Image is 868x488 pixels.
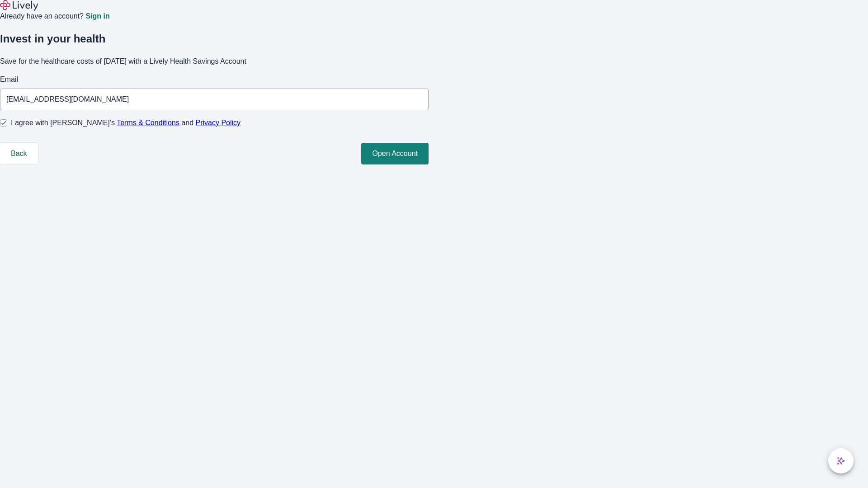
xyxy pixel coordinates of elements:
span: I agree with [PERSON_NAME]’s and [11,117,241,128]
button: Open Account [361,143,429,164]
svg: Lively AI Assistant [836,456,845,465]
a: Sign in [85,13,109,20]
a: Privacy Policy [196,119,241,127]
a: Terms & Conditions [117,119,179,127]
button: chat [828,448,854,474]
